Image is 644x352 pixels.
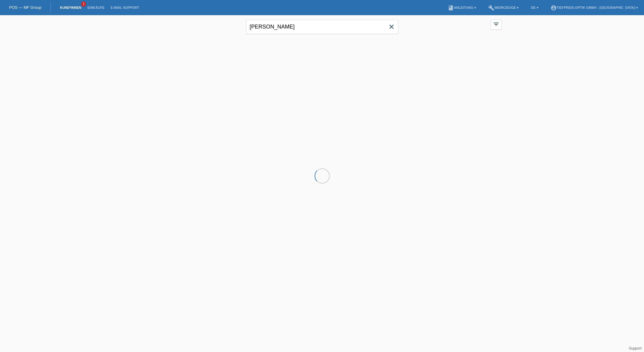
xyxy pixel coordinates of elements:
[84,6,107,9] a: Einkäufe
[388,23,395,30] i: close
[493,21,500,28] i: filter_list
[629,346,642,350] a: Support
[528,6,541,9] a: DE ▾
[548,6,641,9] a: account_circleTiefpreis-Optik GmbH - [GEOGRAPHIC_DATA] ▾
[485,6,522,9] a: buildWerkzeuge ▾
[108,6,142,9] a: E-Mail Support
[445,6,479,9] a: bookAnleitung ▾
[57,6,84,9] a: Kund*innen
[488,5,494,11] i: build
[551,5,557,11] i: account_circle
[81,2,86,7] span: 1
[448,5,454,11] i: book
[9,5,41,10] a: POS — MF Group
[246,20,398,34] input: Suche...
